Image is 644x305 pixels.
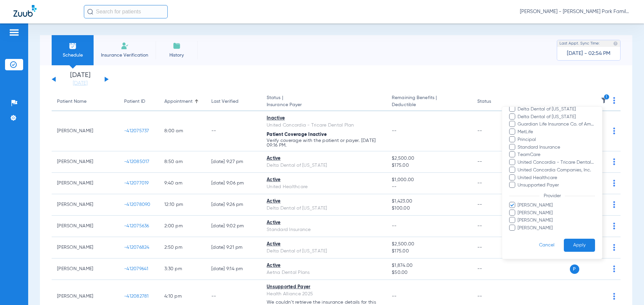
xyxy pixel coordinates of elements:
[564,239,595,252] button: Apply
[517,113,595,121] span: Delta Dental of [US_STATE]
[517,159,595,166] span: United Concordia - Tricare Dental Plan
[517,202,595,209] span: [PERSON_NAME]
[517,210,595,217] span: [PERSON_NAME]
[539,194,565,198] span: Provider
[530,239,564,252] button: Cancel
[517,121,595,128] span: Guardian Life Insurance Co. of America
[517,106,595,113] span: Delta Dental of [US_STATE]
[517,144,595,151] span: Standard Insurance
[517,129,595,136] span: MetLife
[517,225,595,232] span: [PERSON_NAME]
[517,167,595,174] span: United Concordia Companies, Inc.
[517,151,595,158] span: TeamCare
[517,174,595,181] span: United Healthcare
[517,217,595,224] span: [PERSON_NAME]
[517,182,595,189] span: Unsupported Payer
[517,136,595,143] span: Principal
